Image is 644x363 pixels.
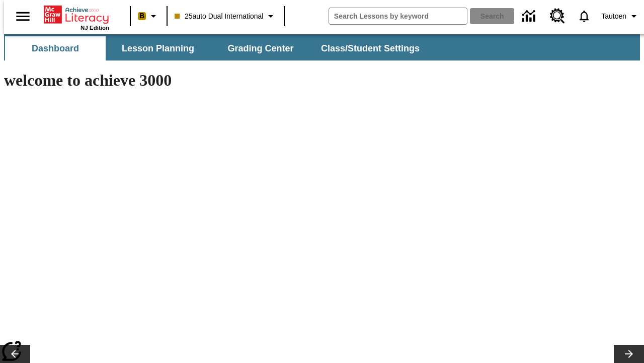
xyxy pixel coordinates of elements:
[614,345,644,363] button: Lesson carousel, Next
[227,43,293,54] span: Grading Center
[321,43,420,54] span: Class/Student Settings
[210,36,311,60] button: Grading Center
[4,71,439,90] h1: welcome to achieve 3000
[4,34,640,60] div: SubNavbar
[44,5,109,25] a: Home
[313,36,428,60] button: Class/Student Settings
[134,7,164,25] button: Boost Class color is peach. Change class color
[601,11,626,22] span: Tautoen
[171,7,281,25] button: Class: 25auto Dual International, Select your class
[329,8,467,24] input: search field
[32,43,79,54] span: Dashboard
[8,2,38,31] button: Open side menu
[4,36,429,60] div: SubNavbar
[108,36,208,60] button: Lesson Planning
[122,43,194,54] span: Lesson Planning
[571,3,597,29] a: Notifications
[175,11,263,22] span: 25auto Dual International
[597,7,644,25] button: Profile/Settings
[139,10,144,22] span: B
[5,36,106,60] button: Dashboard
[544,3,571,30] a: Resource Center, Will open in new tab
[516,3,544,30] a: Data Center
[80,25,109,31] span: NJ Edition
[44,4,109,31] div: Home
